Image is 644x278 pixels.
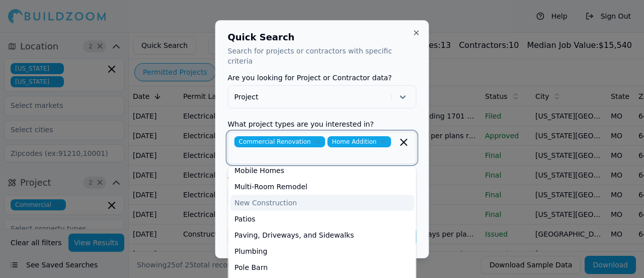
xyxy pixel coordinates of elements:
div: Paving, Driveways, and Sidewalks [230,227,414,243]
label: What project types are you interested in? [228,121,417,128]
span: Home Addition [328,136,391,147]
div: New Construction [230,195,414,211]
span: Commercial Renovation [234,136,326,147]
div: Multi-Room Remodel [230,179,414,195]
div: Plumbing [230,243,414,259]
div: Pole Barn [230,259,414,275]
div: Patios [230,211,414,227]
div: Mobile Homes [230,162,414,179]
p: Search for projects or contractors with specific criteria [228,46,417,66]
label: Are you looking for Project or Contractor data? [228,74,417,81]
h2: Quick Search [228,33,417,42]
